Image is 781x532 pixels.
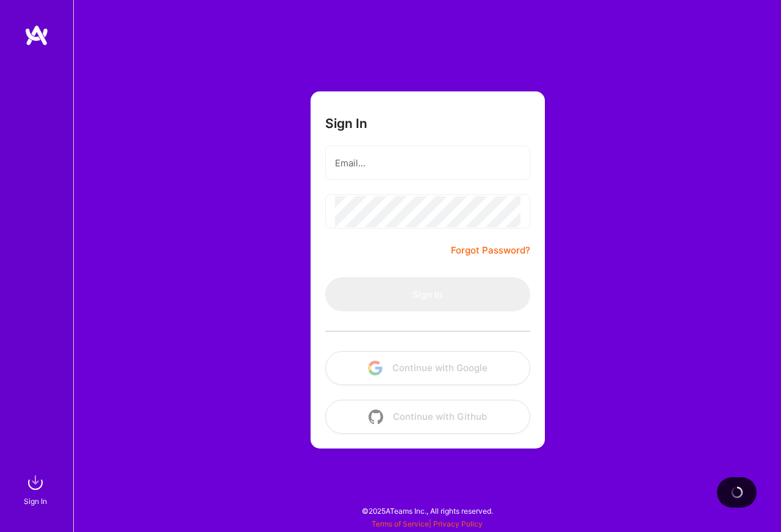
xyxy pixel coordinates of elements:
div: © 2025 ATeams Inc., All rights reserved. [73,495,781,526]
img: icon [368,361,383,375]
img: sign in [23,470,48,495]
input: Email... [335,147,520,179]
a: sign inSign In [26,470,48,508]
img: icon [369,410,383,424]
button: Continue with Github [325,400,530,434]
a: Terms of Service [372,519,429,528]
span: | [372,519,483,528]
h3: Sign In [325,116,367,131]
button: Continue with Google [325,351,530,385]
a: Privacy Policy [433,519,483,528]
img: logo [24,24,49,46]
img: loading [730,485,744,500]
div: Sign In [24,495,47,508]
button: Sign In [325,277,530,311]
a: Forgot Password? [451,243,530,258]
